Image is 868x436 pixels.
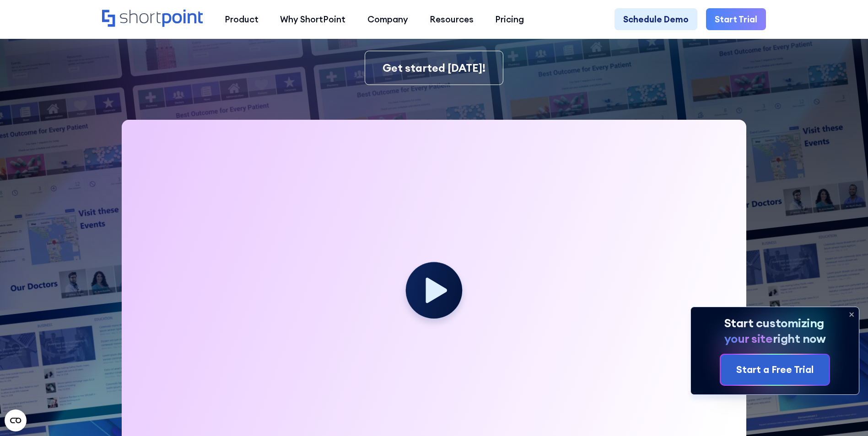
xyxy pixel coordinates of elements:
div: Chatwidget [822,392,868,436]
div: Pricing [495,13,524,26]
a: Home [102,10,203,28]
a: Product [214,8,269,30]
iframe: Chat Widget [822,392,868,436]
a: Pricing [485,8,535,30]
div: Start a Free Trial [736,362,814,377]
div: Resources [430,13,474,26]
div: Get started [DATE]! [383,60,485,76]
a: Company [356,8,419,30]
div: Product [225,13,259,26]
a: Get started [DATE]! [365,51,503,85]
a: Why ShortPoint [270,8,356,30]
a: Start a Free Trial [721,355,829,385]
a: Start Trial [706,8,766,30]
div: Company [367,13,408,26]
div: Why ShortPoint [280,13,345,26]
a: Schedule Demo [615,8,697,30]
a: Resources [419,8,484,30]
button: Open CMP widget [5,409,27,431]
